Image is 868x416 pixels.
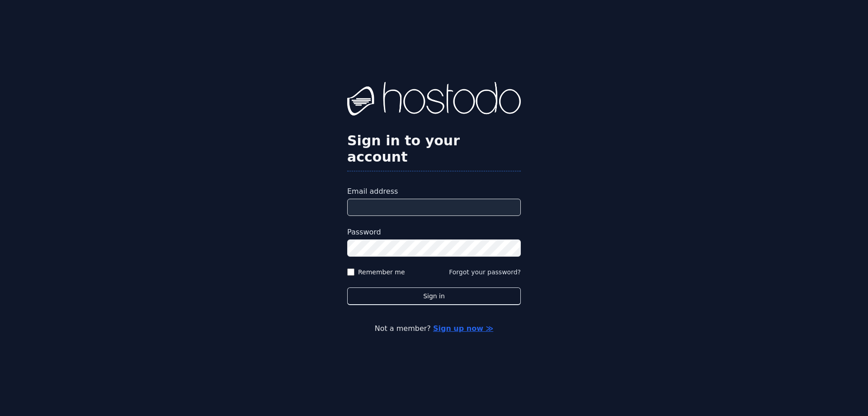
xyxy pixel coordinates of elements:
p: Not a member? [43,323,825,334]
h2: Sign in to your account [347,133,521,165]
img: Hostodo [347,82,521,118]
a: Sign up now ≫ [433,324,493,333]
button: Sign in [347,287,521,305]
button: Forgot your password? [449,268,521,277]
label: Password [347,227,521,238]
label: Email address [347,186,521,197]
label: Remember me [358,268,405,277]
